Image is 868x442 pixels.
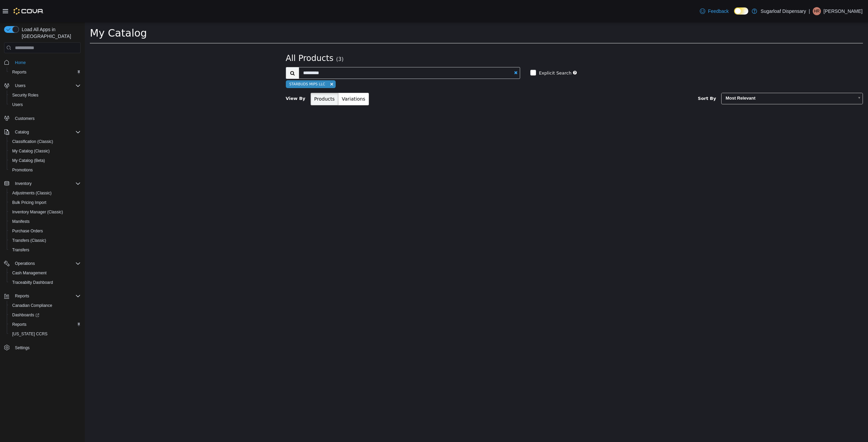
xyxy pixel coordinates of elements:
span: Inventory [15,181,32,186]
a: Bulk Pricing Import [9,198,49,207]
span: Settings [12,343,81,352]
span: Operations [12,259,81,268]
button: Operations [12,259,38,268]
span: Most Relevant [637,71,769,82]
a: Transfers (Classic) [9,236,49,245]
a: Feedback [697,4,731,18]
span: Reports [9,68,81,76]
a: Most Relevant [636,71,778,82]
button: Canadian Compliance [7,301,83,310]
span: My Catalog (Beta) [9,156,81,165]
button: [US_STATE] CCRS [7,329,83,339]
button: Reports [12,292,32,300]
button: Cash Management [7,268,83,278]
span: Traceabilty Dashboard [12,280,53,285]
span: Users [12,82,81,90]
p: [PERSON_NAME] [824,7,863,15]
span: My Catalog (Classic) [12,148,50,154]
a: Purchase Orders [9,227,46,235]
span: Manifests [12,219,29,224]
span: HR [814,7,820,15]
a: Dashboards [9,311,42,319]
span: Cash Management [9,269,81,277]
button: Reports [7,320,83,329]
button: Settings [1,343,83,353]
p: Sugarloaf Dispensary [761,7,806,15]
span: Transfers (Classic) [12,238,46,243]
span: Inventory [12,180,81,188]
span: Transfers (Classic) [9,236,81,245]
span: Dashboards [9,311,81,319]
a: [US_STATE] CCRS [9,330,50,338]
button: Variations [253,71,284,83]
span: [US_STATE] CCRS [12,331,47,337]
a: Adjustments (Classic) [9,189,54,197]
small: (3) [251,34,259,40]
span: Promotions [12,167,33,173]
button: Purchase Orders [7,226,83,236]
span: Catalog [12,128,81,136]
a: Traceabilty Dashboard [9,278,56,287]
span: Security Roles [12,92,38,98]
span: Users [9,101,81,109]
span: Inventory Manager (Classic) [12,209,63,215]
button: Customers [1,113,83,123]
button: Inventory [12,180,34,188]
span: Reports [9,320,81,329]
button: Products [226,71,254,83]
span: Traceabilty Dashboard [9,278,81,287]
button: My Catalog (Beta) [7,156,83,165]
span: Settings [15,345,29,351]
span: STARBUDS MIPS LLC [204,60,240,64]
span: Home [12,58,81,66]
span: Customers [15,116,35,121]
img: Cova [14,8,44,15]
span: My Catalog (Classic) [9,147,81,155]
input: Dark Mode [734,7,748,15]
button: Operations [1,259,83,268]
a: Cash Management [9,269,49,277]
button: Home [1,57,83,67]
button: Promotions [7,165,83,175]
span: View By [201,74,221,79]
span: Cash Management [12,270,46,276]
span: Reports [12,292,81,300]
span: Reports [12,69,26,75]
span: Inventory Manager (Classic) [9,208,81,216]
label: Explicit Search [452,48,487,55]
span: Customers [12,114,81,123]
a: Settings [12,344,32,352]
a: Security Roles [9,91,41,99]
a: Canadian Compliance [9,301,55,310]
span: Operations [15,261,35,266]
button: Users [1,81,83,90]
button: Catalog [12,128,32,136]
span: Users [15,83,25,88]
nav: Complex example [4,55,81,370]
span: My Catalog [5,5,62,17]
span: Promotions [9,166,81,174]
span: Classification (Classic) [12,139,53,144]
span: All Products [201,31,249,41]
span: Transfers [9,246,81,254]
span: Purchase Orders [12,228,43,234]
span: Home [15,60,26,65]
a: Inventory Manager (Classic) [9,208,66,216]
button: Reports [7,67,83,77]
span: Canadian Compliance [9,301,81,310]
a: Reports [9,68,29,76]
button: My Catalog (Classic) [7,146,83,156]
span: Transfers [12,247,29,253]
button: Transfers (Classic) [7,236,83,245]
span: Users [12,102,23,107]
button: Users [7,100,83,109]
button: Inventory Manager (Classic) [7,207,83,217]
div: Heather Richardson [813,7,821,15]
a: Promotions [9,166,36,174]
span: Bulk Pricing Import [9,198,81,207]
span: Reports [15,293,29,299]
button: Manifests [7,217,83,226]
button: Transfers [7,245,83,255]
button: Security Roles [7,90,83,100]
button: Classification (Classic) [7,137,83,146]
